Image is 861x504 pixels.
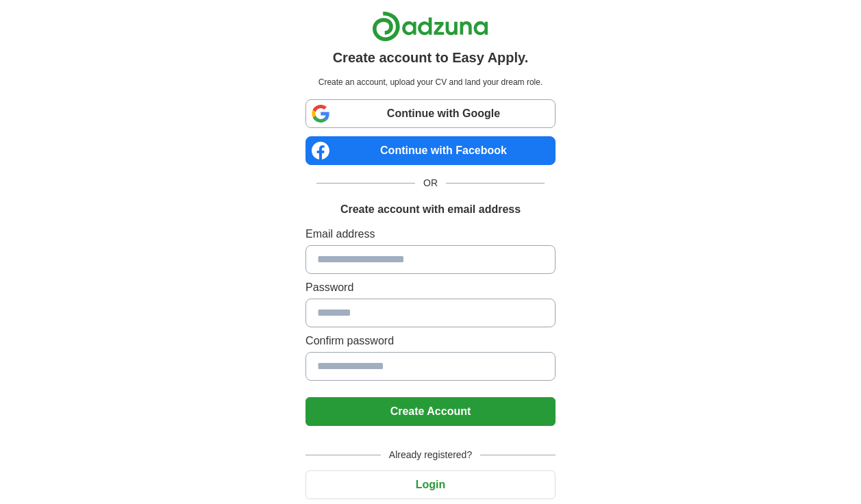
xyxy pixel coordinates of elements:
[305,279,556,296] label: Password
[340,201,521,218] h1: Create account with email address
[372,11,488,42] img: Adzuna logo
[305,99,556,128] a: Continue with Google
[305,333,556,349] label: Confirm password
[333,47,529,68] h1: Create account to Easy Apply.
[381,448,480,462] span: Already registered?
[305,136,556,165] a: Continue with Facebook
[308,76,553,88] p: Create an account, upload your CV and land your dream role.
[415,176,446,190] span: OR
[305,226,556,242] label: Email address
[305,479,556,490] a: Login
[305,397,556,426] button: Create Account
[305,470,556,499] button: Login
